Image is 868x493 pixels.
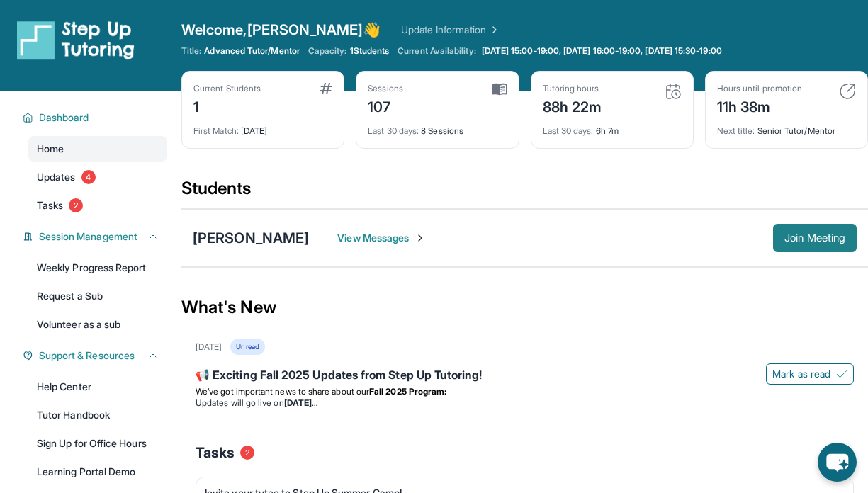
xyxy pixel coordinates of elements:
[479,45,725,57] a: [DATE] 15:00-19:00, [DATE] 16:00-19:00, [DATE] 15:30-19:00
[486,23,500,37] img: Chevron Right
[193,125,239,136] span: First Match :
[193,228,309,248] div: [PERSON_NAME]
[717,117,856,137] div: Senior Tutor/Mentor
[28,164,167,190] a: Updates4
[193,117,332,137] div: [DATE]
[369,386,446,397] strong: Fall 2025 Program:
[33,110,159,125] button: Dashboard
[368,94,403,117] div: 107
[28,374,167,399] a: Help Center
[181,20,381,40] span: Welcome, [PERSON_NAME] 👋
[543,83,602,94] div: Tutoring hours
[28,136,167,161] a: Home
[839,83,856,100] img: card
[717,125,755,136] span: Next title :
[37,170,76,184] span: Updates
[181,276,868,339] div: What's New
[33,348,159,363] button: Support & Resources
[37,142,64,156] span: Home
[492,83,507,96] img: card
[368,125,419,136] span: Last 30 days :
[717,83,802,94] div: Hours until promotion
[543,94,602,117] div: 88h 22m
[368,83,403,94] div: Sessions
[39,229,137,244] span: Session Management
[28,283,167,309] a: Request a Sub
[28,431,167,456] a: Sign Up for Office Hours
[284,397,317,408] strong: [DATE]
[543,125,594,136] span: Last 30 days :
[193,83,261,94] div: Current Students
[181,177,868,208] div: Students
[193,94,261,117] div: 1
[543,117,682,137] div: 6h 7m
[17,20,135,59] img: logo
[33,229,159,244] button: Session Management
[196,366,854,386] div: 📢 Exciting Fall 2025 Updates from Step Up Tutoring!
[308,45,347,57] span: Capacity:
[415,232,426,244] img: Chevron-Right
[196,386,369,397] span: We’ve got important news to share about our
[28,193,167,218] a: Tasks2
[401,23,500,37] a: Update Information
[766,363,854,385] button: Mark as read
[773,224,857,252] button: Join Meeting
[784,234,845,242] span: Join Meeting
[28,255,167,280] a: Weekly Progress Report
[230,339,264,355] div: Unread
[836,368,847,380] img: Mark as read
[181,45,201,57] span: Title:
[337,231,426,245] span: View Messages
[196,341,222,353] div: [DATE]
[69,198,83,212] span: 2
[39,110,89,125] span: Dashboard
[81,170,96,184] span: 4
[350,45,390,57] span: 1 Students
[28,402,167,428] a: Tutor Handbook
[772,367,830,381] span: Mark as read
[28,312,167,337] a: Volunteer as a sub
[39,348,135,363] span: Support & Resources
[37,198,63,212] span: Tasks
[196,443,235,463] span: Tasks
[398,45,475,57] span: Current Availability:
[196,397,854,409] li: Updates will go live on
[717,94,802,117] div: 11h 38m
[320,83,332,94] img: card
[482,45,722,57] span: [DATE] 15:00-19:00, [DATE] 16:00-19:00, [DATE] 15:30-19:00
[818,443,857,482] button: chat-button
[240,446,254,460] span: 2
[28,459,167,484] a: Learning Portal Demo
[665,83,682,100] img: card
[368,117,507,137] div: 8 Sessions
[204,45,299,57] span: Advanced Tutor/Mentor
